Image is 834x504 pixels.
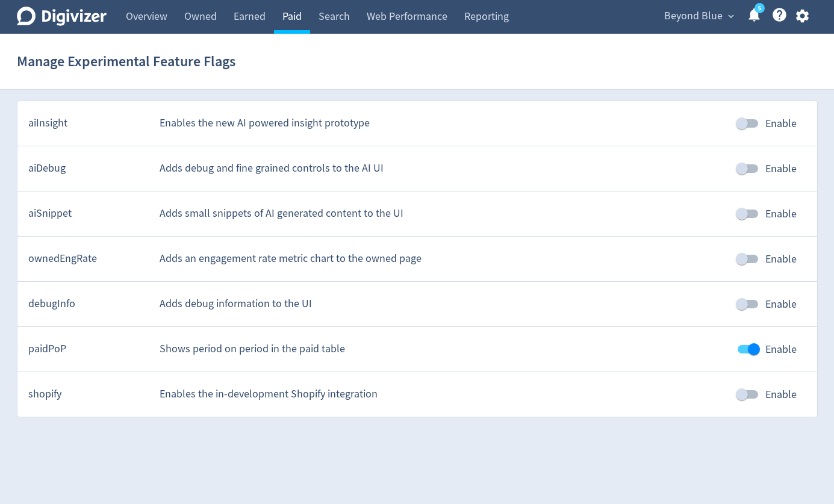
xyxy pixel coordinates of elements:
div: Shows period on period in the paid table [160,341,726,356]
div: aiSnippet [28,206,149,221]
span: Enable [765,296,797,313]
a: 5 [755,3,765,13]
span: Enable [765,387,797,403]
div: ownedEngRate [28,251,149,266]
span: Enable [765,161,797,177]
span: Enable [765,341,797,358]
h1: Manage Experimental Feature Flags [17,42,235,81]
span: Enable [765,251,797,267]
div: debugInfo [28,296,149,311]
div: aiDebug [28,161,149,176]
div: Adds debug and fine grained controls to the AI UI [160,161,726,176]
div: Adds an engagement rate metric chart to the owned page [160,251,726,266]
div: Enables the in-development Shopify integration [160,387,726,402]
button: Beyond Blue [660,7,737,26]
span: expand_more [726,11,736,22]
div: Adds small snippets of AI generated content to the UI [160,206,726,221]
div: Adds debug information to the UI [160,296,726,311]
div: Enables the new AI powered insight prototype [160,116,726,131]
text: 5 [758,4,761,13]
span: Enable [765,206,797,222]
span: Enable [765,116,797,132]
div: aiInsight [28,116,149,131]
div: shopify [28,387,149,402]
span: Beyond Blue [664,7,723,26]
div: paidPoP [28,341,149,356]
